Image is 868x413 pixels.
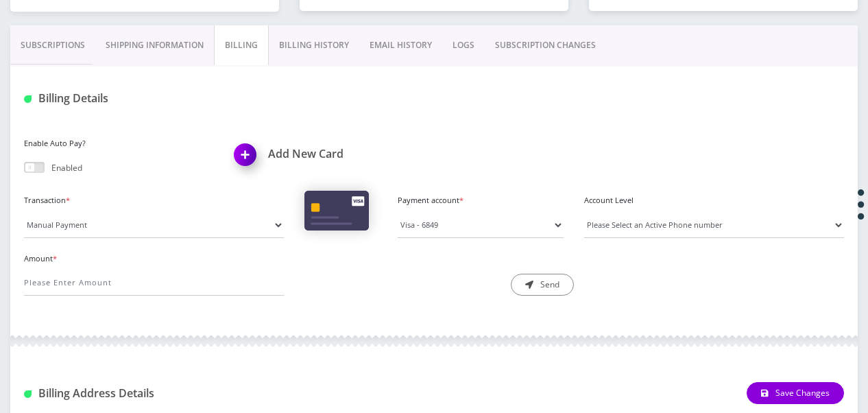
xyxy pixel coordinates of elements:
img: Cards [304,191,369,231]
a: EMAIL HISTORY [359,25,442,65]
input: Please Enter Amount [24,270,284,296]
a: Add New CardAdd New Card [234,147,424,161]
button: Send [511,274,574,296]
h1: Add New Card [234,147,424,161]
img: Billing Details [24,95,32,103]
label: Enable Auto Pay? [24,138,214,150]
a: LOGS [442,25,485,65]
label: Payment account [398,195,564,206]
label: Account Level [584,195,844,206]
button: Save Changes [747,382,844,404]
h1: Billing Details [24,92,284,105]
a: Shipping Information [95,25,214,65]
img: Add New Card [228,139,268,180]
label: Amount [24,253,284,265]
label: Transaction [24,195,284,206]
a: Billing History [269,25,359,65]
h1: Billing Address Details [24,387,284,400]
img: Billing Address Detail [24,390,32,398]
a: SUBSCRIPTION CHANGES [485,25,606,65]
a: Subscriptions [10,25,95,65]
p: Enabled [51,162,82,174]
a: Billing [214,25,269,65]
